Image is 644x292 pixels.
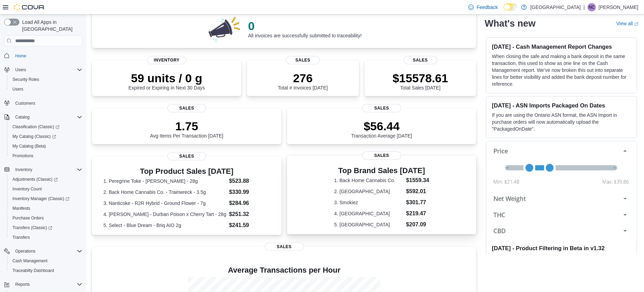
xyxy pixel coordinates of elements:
[7,175,85,184] a: Adjustments (Classic)
[10,132,82,141] span: My Catalog (Classic)
[14,4,45,11] img: Cova
[492,112,631,132] p: If you are using the Ontario ASN format, the ASN Import in purchase orders will now automatically...
[98,266,471,274] h4: Average Transactions per Hour
[286,56,320,64] span: Sales
[1,65,85,75] button: Users
[7,132,85,141] a: My Catalog (Classic)
[128,71,205,85] p: 59 units / 0 g
[265,243,304,251] span: Sales
[167,152,206,160] span: Sales
[248,19,361,38] div: All invoices are successfully submitted to traceability!
[12,258,47,264] span: Cash Management
[7,122,85,132] a: Classification (Classic)
[7,256,85,266] button: Cash Management
[12,206,30,211] span: Manifests
[12,247,82,255] span: Operations
[10,195,72,203] a: Inventory Manager (Classic)
[589,3,595,11] span: NC
[12,86,23,92] span: Users
[10,195,82,203] span: Inventory Manager (Classic)
[1,50,85,60] button: Home
[15,101,35,106] span: Customers
[10,75,82,84] span: Security Roles
[599,3,638,11] p: [PERSON_NAME]
[229,210,270,218] dd: $251.32
[466,0,500,14] a: Feedback
[477,4,498,11] span: Feedback
[7,151,85,161] button: Promotions
[12,280,82,289] span: Reports
[10,132,59,141] a: My Catalog (Classic)
[7,223,85,233] a: Transfers (Classic)
[616,21,638,26] a: View allExternal link
[492,53,631,87] p: When closing the safe and making a bank deposit in the same transaction, this used to show as one...
[15,53,26,59] span: Home
[492,254,631,289] p: Finding the right product in your POS just got simpler. In Cova v1.32, you can now filter by Pric...
[12,52,29,60] a: Home
[10,152,36,160] a: Promotions
[10,204,33,213] a: Manifests
[10,224,82,232] span: Transfers (Classic)
[103,189,226,196] dt: 2. Back Home Cannabis Co. - Trainwreck - 3.5g
[248,19,361,33] p: 0
[492,43,631,50] h3: [DATE] - Cash Management Report Changes
[103,167,270,176] h3: Top Product Sales [DATE]
[7,141,85,151] button: My Catalog (Beta)
[12,66,82,74] span: Users
[12,166,82,174] span: Inventory
[634,22,638,26] svg: External link
[10,85,26,93] a: Users
[10,175,82,183] span: Adjustments (Classic)
[12,280,33,289] button: Reports
[1,112,85,122] button: Catalog
[10,142,82,150] span: My Catalog (Beta)
[1,98,85,108] button: Customers
[492,244,631,251] h3: [DATE] - Product Filtering in Beta in v1.32
[147,56,186,64] span: Inventory
[150,119,223,139] div: Avg Items Per Transaction [DATE]
[10,185,82,193] span: Inventory Count
[7,184,85,194] button: Inventory Count
[7,204,85,213] button: Manifests
[1,165,85,175] button: Inventory
[485,18,535,29] h2: What's new
[10,123,62,131] a: Classification (Classic)
[12,99,38,107] a: Customers
[12,66,29,74] button: Users
[12,153,34,159] span: Promotions
[10,75,42,84] a: Security Roles
[103,211,226,218] dt: 4. [PERSON_NAME] - Durban Poison x Cherry Tart - 28g
[19,19,82,32] span: Load All Apps in [GEOGRAPHIC_DATA]
[12,51,82,60] span: Home
[15,67,26,73] span: Users
[229,199,270,207] dd: $284.96
[10,266,57,275] a: Traceabilty Dashboard
[10,233,33,242] a: Transfers
[351,119,412,139] div: Transaction Average [DATE]
[15,167,32,172] span: Inventory
[15,282,30,287] span: Reports
[406,220,429,229] dd: $207.09
[406,187,429,196] dd: $592.01
[10,142,49,150] a: My Catalog (Beta)
[12,99,82,107] span: Customers
[10,204,82,213] span: Manifests
[150,119,223,133] p: 1.75
[12,235,30,240] span: Transfers
[229,188,270,196] dd: $330.99
[12,247,38,255] button: Operations
[504,3,518,11] input: Dark Mode
[406,176,429,185] dd: $1559.34
[10,214,47,222] a: Purchase Orders
[406,198,429,207] dd: $301.77
[12,177,58,182] span: Adjustments (Classic)
[12,77,39,82] span: Security Roles
[10,185,45,193] a: Inventory Count
[10,257,82,265] span: Cash Management
[393,71,448,91] div: Total Sales [DATE]
[12,196,70,201] span: Inventory Manager (Classic)
[492,102,631,109] h3: [DATE] - ASN Imports Packaged On Dates
[351,119,412,133] p: $56.44
[12,143,46,149] span: My Catalog (Beta)
[404,56,437,64] span: Sales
